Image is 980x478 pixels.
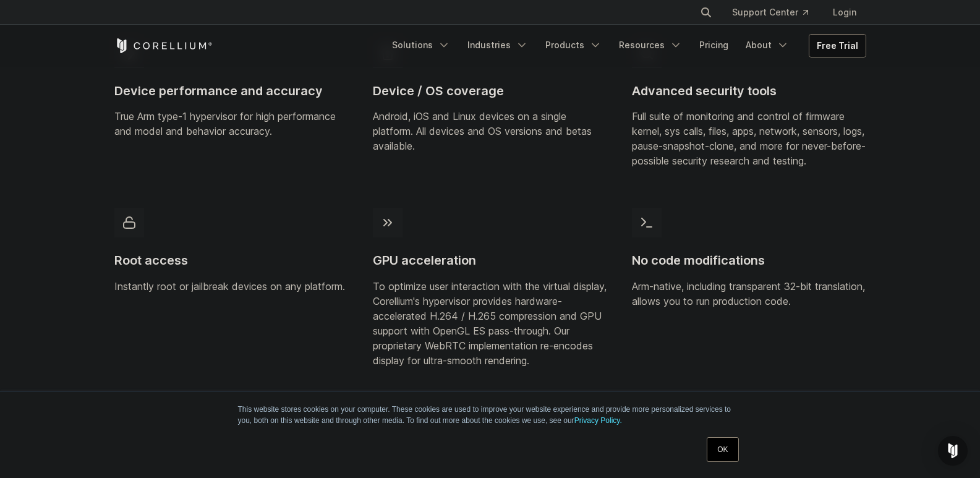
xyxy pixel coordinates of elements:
div: Navigation Menu [385,34,866,58]
a: Support Center [722,1,818,23]
button: Search [695,1,717,23]
a: Pricing [692,34,736,56]
p: Arm-native, including transparent 32-bit translation, allows you to run production code. [632,279,866,309]
p: To optimize user interaction with the virtual display, Corellium's hypervisor provides hardware-a... [373,279,607,368]
h4: Device / OS coverage [373,83,607,100]
a: Solutions [385,34,458,56]
div: Open Intercom Messenger [938,436,968,466]
a: Free Trial [809,35,866,57]
p: Android, iOS and Linux devices on a single platform. All devices and OS versions and betas availa... [373,109,607,153]
h4: No code modifications [632,252,866,269]
a: OK [707,437,738,462]
p: Full suite of monitoring and control of firmware kernel, sys calls, files, apps, network, sensors... [632,109,866,168]
a: Privacy Policy. [574,416,622,425]
a: Industries [460,34,535,56]
h4: Device performance and accuracy [114,83,349,100]
h4: GPU acceleration [373,252,607,269]
a: About [738,34,796,56]
a: Corellium Home [114,38,213,53]
h4: Advanced security tools [632,83,866,100]
a: Login [823,1,866,23]
p: True Arm type-1 hypervisor for high performance and model and behavior accuracy. [114,109,349,139]
h4: Root access [114,252,349,269]
a: Products [538,34,609,56]
p: Instantly root or jailbreak devices on any platform. [114,279,349,294]
div: Navigation Menu [685,1,866,23]
p: This website stores cookies on your computer. These cookies are used to improve your website expe... [238,404,743,426]
a: Resources [611,34,689,56]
